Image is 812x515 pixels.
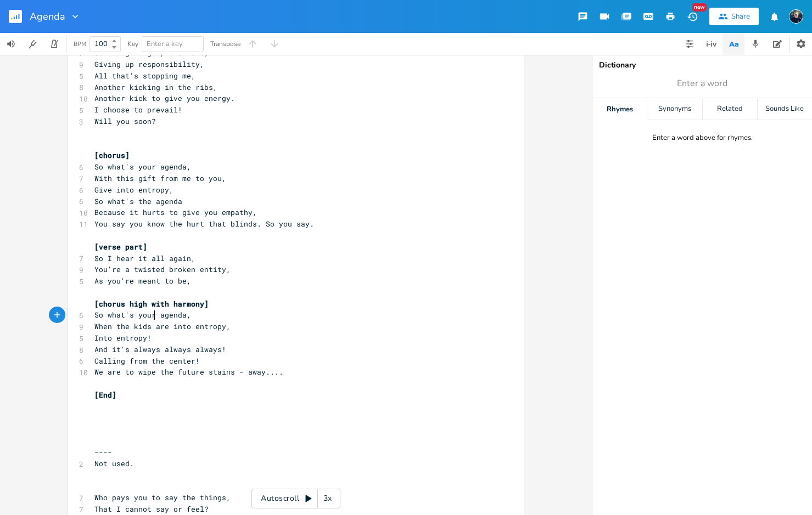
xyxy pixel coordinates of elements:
span: Another kicking in the ribs, [94,82,217,92]
div: Synonyms [647,98,702,120]
div: New [692,3,707,12]
span: So I hear it all again, [94,253,195,263]
span: [chorus] [94,150,130,160]
div: Key [127,41,138,47]
img: Stew Dean [789,9,803,24]
span: And it's always always always! [94,344,226,354]
span: Into entropy! [94,333,152,343]
span: Who pays you to say the things, [94,493,231,502]
span: Give into entropy, [94,185,173,195]
span: With this gift from me to you, [94,173,226,183]
div: Enter a word above for rhymes. [652,133,753,143]
span: All that's stopping me, [94,71,195,81]
span: Not used. [94,459,134,468]
span: So what's the agenda [94,196,182,206]
div: Rhymes [592,98,647,120]
button: New [681,7,703,26]
div: Dictionary [599,61,805,69]
span: [verse part] [94,242,147,252]
span: [chorus high with harmony] [94,299,209,309]
span: So what's your agenda, [94,162,191,172]
div: BPM [74,41,86,47]
span: Will you soon? [94,116,156,126]
span: As you're meant to be, [94,276,191,286]
span: I choose to prevail! [94,105,182,115]
span: When the kids are into entropy, [94,321,231,331]
span: [End] [94,390,116,400]
span: Calling from the center! [94,356,200,366]
span: So what's your agenda, [94,310,191,320]
span: You say you know the hurt that blinds. So you say. [94,219,314,229]
span: You're a twisted broken entity, [94,264,231,274]
span: Another kick to give you energy. [94,93,235,103]
span: We are to wipe the future stains - away.... [94,367,283,377]
div: 3x [318,489,338,508]
div: Autoscroll [251,489,340,508]
span: Because it hurts to give you empathy, [94,207,257,217]
div: Transpose [210,41,240,47]
span: Agenda [30,12,65,21]
button: Share [709,8,759,25]
span: Giving up responsibility, [94,59,204,69]
span: Enter a word [677,77,727,90]
div: Related [703,98,757,120]
span: Enter a key [147,39,183,49]
div: Share [731,12,750,21]
span: ---- [94,447,112,457]
span: That I cannot say or feel? [94,504,209,514]
div: Sounds Like [758,98,812,120]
